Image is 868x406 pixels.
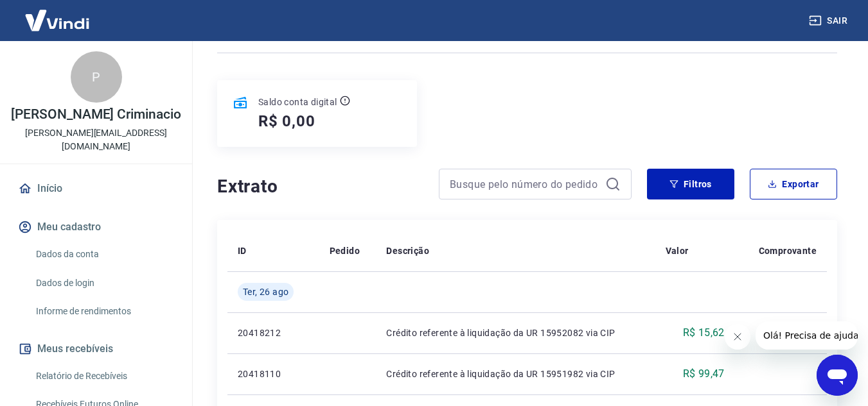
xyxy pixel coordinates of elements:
[750,169,837,199] button: Exportar
[647,169,734,199] button: Filtros
[725,324,750,350] iframe: Fechar mensagem
[386,244,429,257] p: Descrição
[71,51,122,103] div: P
[683,366,725,382] p: R$ 99,47
[238,368,309,380] p: 20418110
[15,335,177,363] button: Meus recebíveis
[683,325,725,341] p: R$ 15,62
[238,244,247,257] p: ID
[11,108,181,121] p: [PERSON_NAME] Criminacio
[217,174,423,199] h4: Extrato
[31,298,177,325] a: Informe de rendimentos
[258,96,337,108] p: Saldo conta digital
[386,326,644,339] p: Crédito referente à liquidação da UR 15952082 via CIP
[15,174,177,203] a: Início
[258,111,315,131] h5: R$ 0,00
[10,126,182,153] p: [PERSON_NAME][EMAIL_ADDRESS][DOMAIN_NAME]
[15,213,177,241] button: Meu cadastro
[31,241,177,267] a: Dados da conta
[8,9,108,19] span: Olá! Precisa de ajuda?
[330,244,360,257] p: Pedido
[817,355,858,396] iframe: Botão para abrir a janela de mensagens
[238,326,309,339] p: 20418212
[806,9,853,33] button: Sair
[31,363,177,389] a: Relatório de Recebíveis
[666,244,689,257] p: Valor
[15,1,99,40] img: Vindi
[450,174,600,194] input: Busque pelo número do pedido
[386,368,644,380] p: Crédito referente à liquidação da UR 15951982 via CIP
[31,270,177,296] a: Dados de login
[759,244,817,257] p: Comprovante
[756,321,858,350] iframe: Mensagem da empresa
[243,285,288,298] span: Ter, 26 ago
